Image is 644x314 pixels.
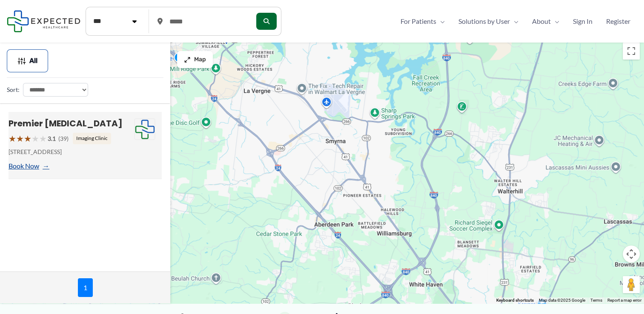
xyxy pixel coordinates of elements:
[606,15,630,28] span: Register
[9,146,134,157] p: [STREET_ADDRESS]
[219,26,234,48] div: Premier Radiology
[16,131,24,146] span: ★
[394,15,452,28] a: For PatientsMenu Toggle
[7,49,48,72] button: All
[623,43,640,60] button: Toggle fullscreen view
[31,131,39,146] span: ★
[184,56,191,63] img: Maximize
[532,15,551,28] span: About
[599,15,637,28] a: Register
[9,160,48,172] a: Book Now
[24,131,31,146] span: ★
[510,15,518,28] span: Menu Toggle
[177,51,213,68] button: Map
[590,298,602,303] a: Terms (opens in new tab)
[194,56,206,63] span: Map
[29,58,37,64] span: All
[452,15,525,28] a: Solutions by UserMenu Toggle
[551,15,559,28] span: Menu Toggle
[135,119,155,140] img: Expected Healthcare Logo
[573,15,592,28] span: Sign In
[7,84,20,95] label: Sort:
[566,15,599,28] a: Sign In
[496,297,534,303] button: Keyboard shortcuts
[9,117,123,129] a: Premier [MEDICAL_DATA]
[458,15,510,28] span: Solutions by User
[48,133,56,144] span: 3.1
[401,15,436,28] span: For Patients
[39,131,47,146] span: ★
[607,298,641,303] a: Report a map error
[623,276,640,293] button: Drag Pegman onto the map to open Street View
[623,245,640,263] button: Map camera controls
[9,131,16,146] span: ★
[525,15,566,28] a: AboutMenu Toggle
[17,57,26,65] img: Filter
[539,298,585,303] span: Map data ©2025 Google
[73,133,111,144] span: Imaging Clinic
[58,133,69,144] span: (39)
[436,15,445,28] span: Menu Toggle
[7,10,80,32] img: Expected Healthcare Logo - side, dark font, small
[78,278,93,297] span: 1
